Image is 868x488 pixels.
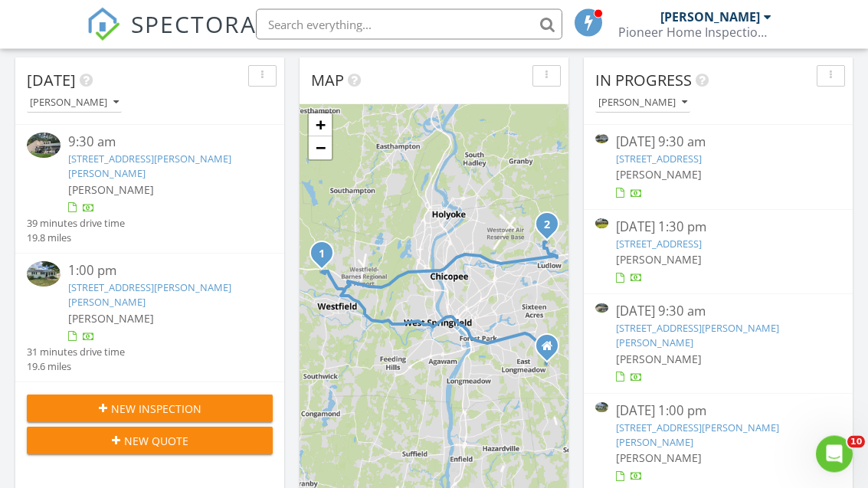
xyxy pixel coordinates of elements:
i: 1 [319,250,325,260]
img: 9330296%2Fcover_photos%2FaJxCXccaR3pyh8sc2irn%2Fsmall.jpg [27,262,61,287]
a: [DATE] 1:00 pm [STREET_ADDRESS][PERSON_NAME][PERSON_NAME] [PERSON_NAME] [595,402,841,486]
a: 9:30 am [STREET_ADDRESS][PERSON_NAME][PERSON_NAME] [PERSON_NAME] 39 minutes drive time 19.8 miles [27,133,273,246]
div: [PERSON_NAME] [660,9,760,25]
button: New Inspection [27,395,273,423]
div: 67 Prokop Ave, Ludlow, MA 01056 [547,224,556,234]
img: 9302478%2Fcover_photos%2FKHb5Lp9SZ0w0YTDPP7RP%2Fsmall.jpg [27,133,61,159]
span: [PERSON_NAME] [68,183,154,198]
iframe: Intercom live chat [816,436,853,473]
div: 52 Simmons Brook Dr , Westfield, MA 01085 [322,254,331,263]
span: [PERSON_NAME] [616,253,702,267]
a: 1:00 pm [STREET_ADDRESS][PERSON_NAME][PERSON_NAME] [PERSON_NAME] 31 minutes drive time 19.6 miles [27,262,273,375]
span: [PERSON_NAME] [616,451,702,466]
a: [DATE] 1:30 pm [STREET_ADDRESS] [PERSON_NAME] [595,218,841,287]
i: 2 [544,221,550,231]
a: [STREET_ADDRESS][PERSON_NAME][PERSON_NAME] [616,322,779,350]
span: In Progress [595,70,692,91]
span: [PERSON_NAME] [616,352,702,367]
div: 19.6 miles [27,360,125,375]
a: [DATE] 9:30 am [STREET_ADDRESS] [PERSON_NAME] [595,133,841,201]
div: 39 minutes drive time [27,217,125,231]
div: Pioneer Home Inspection Services LLC [618,25,771,40]
div: [PERSON_NAME] [30,98,119,109]
div: [DATE] 9:30 am [616,303,821,322]
div: 1:00 pm [68,262,253,281]
a: [STREET_ADDRESS] [616,237,702,251]
div: [PERSON_NAME] [598,98,687,109]
button: New Quote [27,427,273,455]
div: 19.8 miles [27,231,125,246]
button: [PERSON_NAME] [27,93,122,114]
span: [PERSON_NAME] [68,312,154,326]
span: Map [311,70,344,91]
a: Zoom out [309,137,332,160]
input: Search everything... [256,9,562,40]
button: [PERSON_NAME] [595,93,690,114]
img: 9298298%2Fcover_photos%2FhwFTWa5gjQU40kEI8BxM%2Fsmall.jpg [595,135,608,145]
img: The Best Home Inspection Software - Spectora [87,8,120,41]
div: [DATE] 9:30 am [616,133,821,152]
span: New Quote [124,434,188,450]
div: 137 Fernwood Drive, East Longmeadow MA 01028 [547,346,556,355]
a: [STREET_ADDRESS][PERSON_NAME][PERSON_NAME] [616,421,779,450]
span: [DATE] [27,70,76,91]
span: 10 [847,436,865,448]
div: 31 minutes drive time [27,346,125,360]
a: SPECTORA [87,21,257,53]
a: Zoom in [309,114,332,137]
a: [DATE] 9:30 am [STREET_ADDRESS][PERSON_NAME][PERSON_NAME] [PERSON_NAME] [595,303,841,386]
img: 9306278%2Fcover_photos%2F4QiwmqLa4qgU7RUOFnrz%2Fsmall.jpg [595,219,608,229]
span: New Inspection [111,401,201,418]
a: [STREET_ADDRESS][PERSON_NAME][PERSON_NAME] [68,152,231,181]
div: [DATE] 1:00 pm [616,402,821,421]
span: SPECTORA [131,8,257,40]
span: [PERSON_NAME] [616,168,702,182]
div: 9:30 am [68,133,253,152]
a: [STREET_ADDRESS] [616,152,702,166]
div: [DATE] 1:30 pm [616,218,821,237]
a: [STREET_ADDRESS][PERSON_NAME][PERSON_NAME] [68,281,231,310]
img: 9330296%2Fcover_photos%2FaJxCXccaR3pyh8sc2irn%2Fsmall.jpg [595,403,608,413]
img: 9302478%2Fcover_photos%2FKHb5Lp9SZ0w0YTDPP7RP%2Fsmall.jpg [595,304,608,314]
